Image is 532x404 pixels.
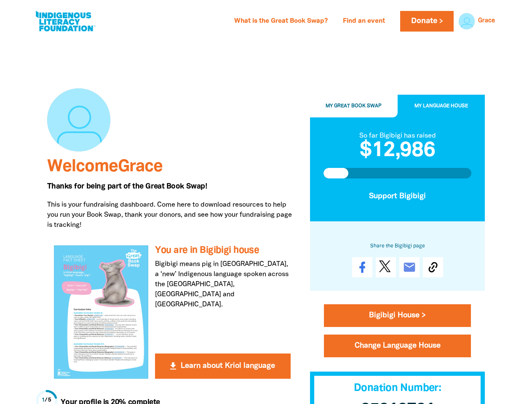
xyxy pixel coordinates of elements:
[399,258,420,278] a: email
[400,11,453,32] a: Donate
[423,258,443,278] button: Copy Link
[168,361,178,371] i: get_app
[229,15,333,28] a: What is the Great Book Swap?
[323,242,472,251] h6: Share the Bigibigi page
[326,104,382,109] span: My Great Book Swap
[47,183,207,190] span: Thanks for being part of the Great Book Swap!
[352,258,372,278] a: Share
[323,185,472,208] button: Support Bigibigi
[47,159,163,175] span: Welcome Grace
[478,18,495,24] a: Grace
[310,95,398,118] button: My Great Book Swap
[398,95,485,118] button: My Language House
[47,200,297,230] p: This is your fundraising dashboard. Come here to download resources to help you run your Book Swa...
[403,261,416,274] i: email
[54,245,149,378] img: You are in Bigibigi house
[323,131,472,141] div: So far Bigibigi has raised
[414,104,468,109] span: My Language House
[376,258,396,278] a: Post
[323,141,472,161] h2: $12,986
[42,398,45,403] span: 1
[155,353,290,379] button: get_app Learn about Kriol language
[324,335,471,358] button: Change Language House
[354,384,441,393] span: Donation Number:
[155,245,290,256] h3: You are in Bigibigi house
[338,15,390,28] a: Find an event
[324,305,471,327] a: Bigibigi House >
